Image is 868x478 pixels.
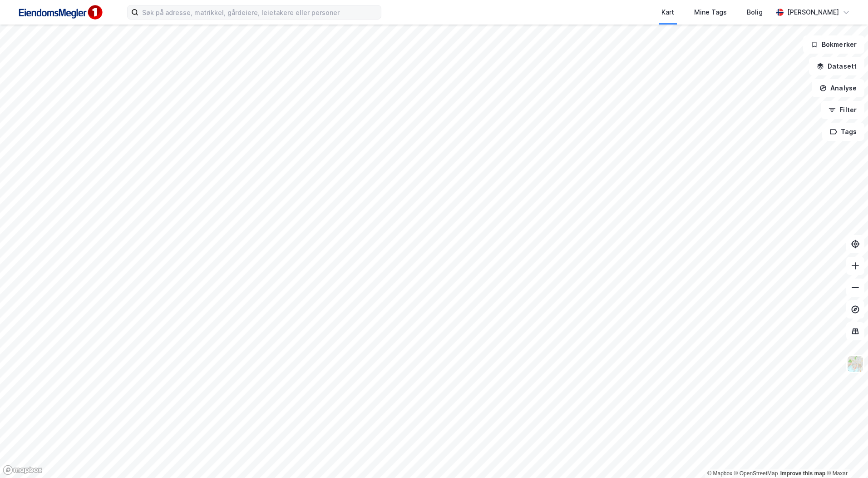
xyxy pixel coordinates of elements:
div: Kart [661,7,674,18]
div: Kontrollprogram for chat [823,434,868,478]
img: F4PB6Px+NJ5v8B7XTbfpPpyloAAAAASUVORK5CYII= [15,2,105,23]
div: [PERSON_NAME] [787,7,839,18]
div: Mine Tags [694,7,727,18]
div: Bolig [747,7,763,18]
input: Søk på adresse, matrikkel, gårdeiere, leietakere eller personer [138,5,381,19]
iframe: Chat Widget [823,434,868,478]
